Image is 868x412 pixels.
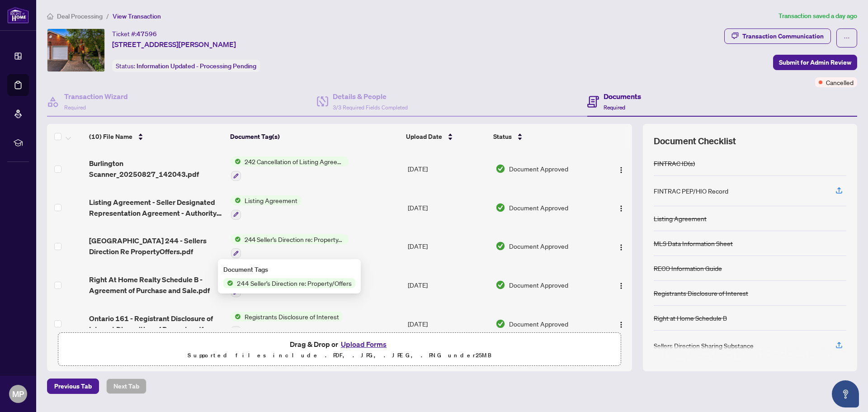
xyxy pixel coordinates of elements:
[57,12,103,20] span: Deal Processing
[85,124,226,149] th: (10) File Name
[618,244,625,251] img: Logo
[112,60,260,72] div: Status:
[509,280,568,290] span: Document Approved
[604,104,625,111] span: Required
[724,28,831,44] button: Transaction Communication
[89,274,223,296] span: Right At Home Realty Schedule B - Agreement of Purchase and Sale.pdf
[844,35,850,41] span: ellipsis
[618,321,625,328] img: Logo
[654,238,733,248] div: MLS Data Information Sheet
[137,62,256,70] span: Information Updated - Processing Pending
[614,200,628,215] button: Logo
[7,7,29,24] img: logo
[495,241,505,251] img: Document Status
[614,278,628,292] button: Logo
[58,333,621,366] span: Drag & Drop orUpload FormsSupported files include .PDF, .JPG, .JPEG, .PNG under25MB
[495,280,505,290] img: Document Status
[495,203,505,213] img: Document Status
[89,158,223,180] span: Burlington Scanner_20250827_142043.pdf
[654,341,754,350] div: Sellers Direction Sharing Substance
[490,124,599,149] th: Status
[779,55,851,70] span: Submit for Admin Review
[614,161,628,176] button: Logo
[742,29,824,43] div: Transaction Communication
[226,124,403,149] th: Document Tag(s)
[509,203,568,213] span: Document Approved
[618,282,625,289] img: Logo
[509,164,568,174] span: Document Approved
[231,312,343,336] button: Status IconRegistrants Disclosure of Interest
[404,265,492,304] td: [DATE]
[89,132,132,142] span: (10) File Name
[12,388,24,400] span: MP
[223,278,233,288] img: Status Icon
[106,379,146,394] button: Next Tab
[47,379,99,394] button: Previous Tab
[654,263,722,273] div: RECO Information Guide
[64,104,86,111] span: Required
[223,265,355,275] div: Document Tags
[113,12,161,20] span: View Transaction
[832,380,859,407] button: Open asap
[54,379,92,393] span: Previous Tab
[773,55,857,70] button: Submit for Admin Review
[47,29,104,71] img: IMG-W12329138_1.jpg
[89,197,223,218] span: Listing Agreement - Seller Designated Representation Agreement - Authority to Offer for Sale 2.pdf
[509,319,568,329] span: Document Approved
[290,338,389,350] span: Drag & Drop or
[137,30,157,38] span: 47596
[241,234,348,244] span: 244 Seller’s Direction re: Property/Offers
[618,205,625,212] img: Logo
[404,227,492,266] td: [DATE]
[112,39,236,50] span: [STREET_ADDRESS][PERSON_NAME]
[333,91,408,102] h4: Details & People
[47,13,53,19] span: home
[654,213,707,223] div: Listing Agreement
[241,195,301,205] span: Listing Agreement
[241,312,343,322] span: Registrants Disclosure of Interest
[618,166,625,174] img: Logo
[241,156,348,166] span: 242 Cancellation of Listing Agreement - Authority to Offer for Sale
[404,188,492,227] td: [DATE]
[231,156,348,181] button: Status Icon242 Cancellation of Listing Agreement - Authority to Offer for Sale
[233,278,355,288] span: 244 Seller’s Direction re: Property/Offers
[64,350,615,361] p: Supported files include .PDF, .JPG, .JPEG, .PNG under 25 MB
[404,304,492,343] td: [DATE]
[614,239,628,253] button: Logo
[106,11,109,21] li: /
[654,158,695,168] div: FINTRAC ID(s)
[231,234,241,244] img: Status Icon
[654,186,728,196] div: FINTRAC PEP/HIO Record
[654,313,727,323] div: Right at Home Schedule B
[231,195,301,220] button: Status IconListing Agreement
[89,313,223,335] span: Ontario 161 - Registrant Disclosure of Interest Disposition of Property.pdf
[406,132,442,142] span: Upload Date
[493,132,512,142] span: Status
[495,164,505,174] img: Document Status
[338,338,389,350] button: Upload Forms
[231,156,241,166] img: Status Icon
[404,149,492,188] td: [DATE]
[614,317,628,331] button: Logo
[402,124,490,149] th: Upload Date
[64,91,128,102] h4: Transaction Wizard
[231,195,241,205] img: Status Icon
[509,241,568,251] span: Document Approved
[231,312,241,322] img: Status Icon
[89,235,223,257] span: [GEOGRAPHIC_DATA] 244 - Sellers Direction Re PropertyOffers.pdf
[826,77,854,87] span: Cancelled
[112,28,157,39] div: Ticket #:
[604,91,641,102] h4: Documents
[654,288,748,298] div: Registrants Disclosure of Interest
[231,234,348,259] button: Status Icon244 Seller’s Direction re: Property/Offers
[654,135,736,147] span: Document Checklist
[495,319,505,329] img: Document Status
[778,11,857,21] article: Transaction saved a day ago
[333,104,408,111] span: 3/3 Required Fields Completed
